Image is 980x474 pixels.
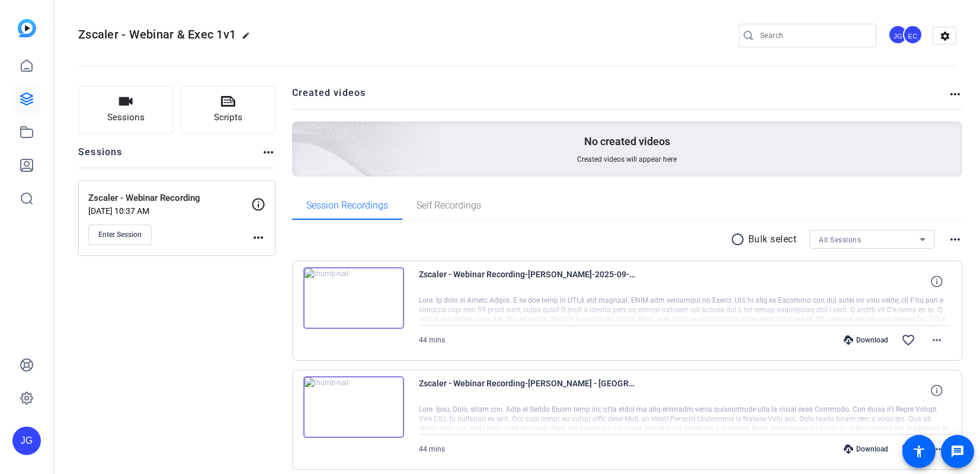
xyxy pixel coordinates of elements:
[912,444,926,459] mat-icon: accessibility
[306,201,388,210] span: Session Recordings
[78,86,174,133] button: Sessions
[748,232,797,246] p: Bulk select
[159,4,442,261] img: Creted videos background
[419,267,638,296] span: Zscaler - Webinar Recording-[PERSON_NAME]-2025-09-25-08-38-31-086-3
[838,444,894,454] div: Download
[12,427,41,455] div: JG
[181,86,276,133] button: Scripts
[948,232,962,246] mat-icon: more_horiz
[107,111,145,124] span: Sessions
[303,267,404,329] img: thumb-nail
[98,230,142,239] span: Enter Session
[417,201,481,210] span: Self Recordings
[419,445,445,453] span: 44 mins
[261,145,276,159] mat-icon: more_horiz
[242,31,256,46] mat-icon: edit
[901,442,915,456] mat-icon: favorite_border
[760,28,867,43] input: Search
[18,19,36,37] img: blue-gradient.svg
[933,27,957,45] mat-icon: settings
[292,86,949,109] h2: Created videos
[419,336,445,344] span: 44 mins
[948,87,962,101] mat-icon: more_horiz
[251,230,265,245] mat-icon: more_horiz
[819,236,861,244] span: All Sessions
[950,444,965,459] mat-icon: message
[88,191,251,205] p: Zscaler - Webinar Recording
[88,206,251,216] p: [DATE] 10:37 AM
[930,442,944,456] mat-icon: more_horiz
[888,25,909,46] ngx-avatar: Jeff Grettler
[888,25,908,44] div: JG
[930,333,944,347] mat-icon: more_horiz
[78,27,236,41] span: Zscaler - Webinar & Exec 1v1
[88,225,152,245] button: Enter Session
[419,376,638,405] span: Zscaler - Webinar Recording-[PERSON_NAME] - [GEOGRAPHIC_DATA]-2025-09-25-08-38-31-086-2
[303,376,404,438] img: thumb-nail
[731,232,748,246] mat-icon: radio_button_unchecked
[577,155,677,164] span: Created videos will appear here
[214,111,242,124] span: Scripts
[838,335,894,345] div: Download
[903,25,923,44] div: EC
[901,333,915,347] mat-icon: favorite_border
[903,25,924,46] ngx-avatar: Elena Cullen
[584,134,670,149] p: No created videos
[78,145,123,168] h2: Sessions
